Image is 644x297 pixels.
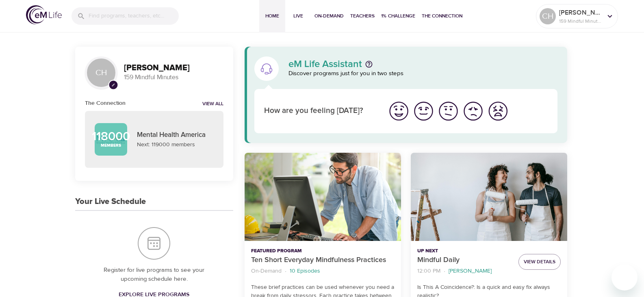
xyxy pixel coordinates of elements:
button: I'm feeling great [386,99,411,124]
img: great [388,100,410,122]
p: eM Life Assistant [288,59,362,69]
input: Find programs, teachers, etc... [89,7,179,25]
span: The Connection [422,12,462,20]
span: 1% Challenge [381,12,415,20]
li: · [444,266,445,277]
h3: [PERSON_NAME] [124,63,223,73]
div: CH [85,56,117,89]
span: On-Demand [314,12,344,20]
p: Mental Health America [137,130,214,141]
button: Mindful Daily [411,153,567,241]
img: ok [437,100,460,122]
p: 159 Mindful Minutes [559,17,602,25]
div: CH [540,8,556,24]
li: · [285,266,286,277]
button: Ten Short Everyday Mindfulness Practices [245,153,401,241]
button: I'm feeling good [411,99,436,124]
span: Home [262,12,282,20]
button: I'm feeling ok [436,99,461,124]
span: View Details [524,258,555,266]
img: good [412,100,435,122]
img: eM Life Assistant [260,62,273,75]
h6: The Connection [85,99,126,108]
p: [PERSON_NAME] [559,8,602,17]
p: Ten Short Everyday Mindfulness Practices [251,255,395,266]
a: View all notifications [202,101,223,108]
span: Teachers [350,12,375,20]
p: 118000 [92,130,130,143]
nav: breadcrumb [251,266,395,277]
p: How are you feeling [DATE]? [264,105,377,117]
span: Live [288,12,308,20]
img: bad [462,100,484,122]
p: [PERSON_NAME] [449,267,492,275]
p: 12:00 PM [417,267,440,275]
p: Up Next [417,247,512,255]
h3: Your Live Schedule [75,197,146,206]
p: Members [101,143,121,149]
button: I'm feeling worst [486,99,510,124]
img: worst [487,100,509,122]
img: Your Live Schedule [138,227,170,260]
p: Mindful Daily [417,255,512,266]
button: I'm feeling bad [461,99,486,124]
p: 10 Episodes [290,267,320,275]
p: Featured Program [251,247,395,255]
p: Register for live programs to see your upcoming schedule here. [91,266,217,284]
iframe: Button to launch messaging window [611,264,637,290]
p: On-Demand [251,267,282,275]
nav: breadcrumb [417,266,512,277]
img: logo [26,5,62,24]
p: Discover programs just for you in two steps [288,69,558,78]
p: 159 Mindful Minutes [124,73,223,82]
button: View Details [518,254,561,270]
p: Next: 119000 members [137,141,214,149]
